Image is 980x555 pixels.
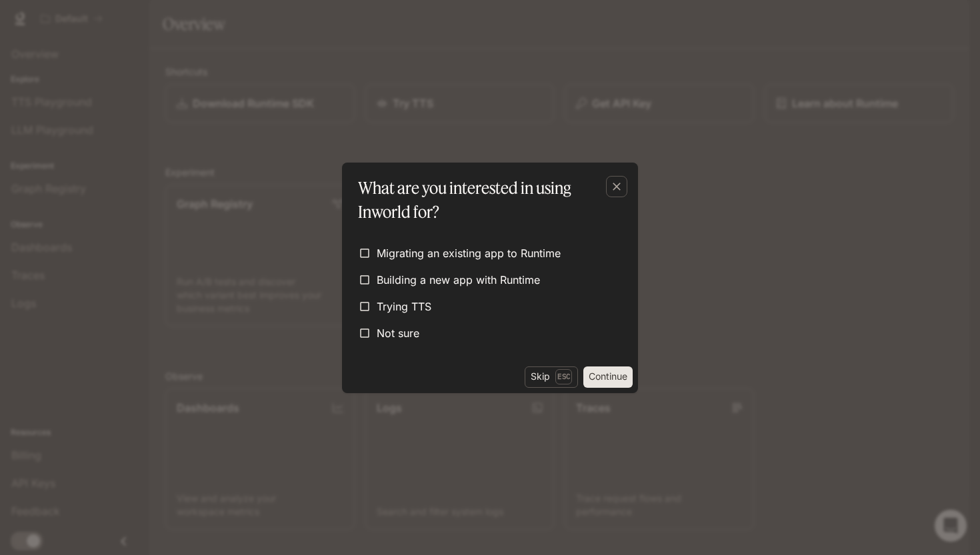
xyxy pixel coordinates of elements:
[583,366,633,388] button: Continue
[377,272,540,288] span: Building a new app with Runtime
[555,369,572,384] p: Esc
[358,176,617,224] p: What are you interested in using Inworld for?
[525,366,578,388] button: SkipEsc
[377,298,431,314] span: Trying TTS
[377,325,419,341] span: Not sure
[377,245,561,261] span: Migrating an existing app to Runtime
